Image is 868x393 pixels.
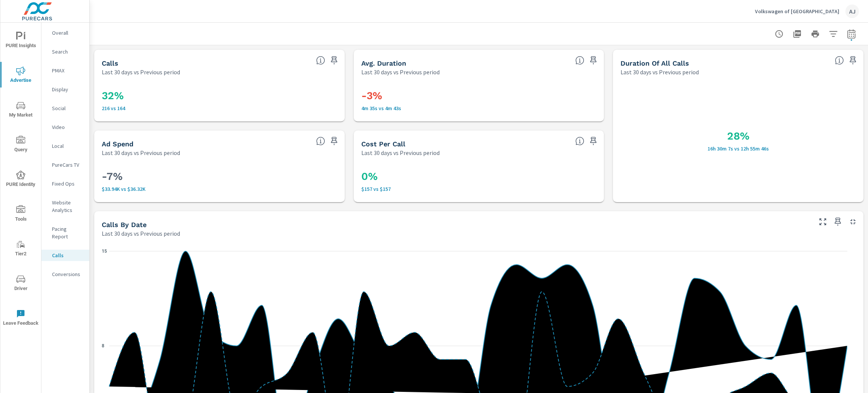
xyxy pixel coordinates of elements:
button: Print Report [808,26,823,41]
p: Last 30 days vs Previous period [102,68,180,77]
button: Make Fullscreen [817,216,829,228]
div: Calls [41,250,89,261]
p: Last 30 days vs Previous period [361,148,440,157]
p: Conversions [52,270,83,278]
p: Website Analytics [52,199,83,214]
h5: Duration of all Calls [620,59,689,67]
text: 15 [102,249,107,254]
h3: -3% [361,89,597,102]
button: Select Date Range [844,26,859,41]
span: Total number of calls. [316,56,325,65]
span: Tier2 [3,240,39,258]
span: Save this to your personalized report [832,216,844,228]
span: Leave Feedback [3,309,39,328]
span: PureCars Ad Spend/Calls. [575,137,584,146]
h5: Ad Spend [102,140,133,148]
div: Social [41,103,89,114]
span: My Market [3,101,39,120]
span: Advertise [3,66,39,85]
div: PMAX [41,65,89,76]
div: Search [41,46,89,57]
span: The Total Duration of all calls. [835,56,844,65]
h3: 0% [361,170,597,183]
p: Social [52,104,83,112]
p: 4m 35s vs 4m 43s [361,105,597,111]
div: Pacing Report [41,223,89,242]
p: Calls [52,252,83,259]
p: Video [52,123,83,131]
p: Last 30 days vs Previous period [102,148,180,157]
p: Last 30 days vs Previous period [620,68,699,77]
button: "Export Report to PDF" [790,26,805,41]
span: Average Duration of each call. [575,56,584,65]
p: Last 30 days vs Previous period [361,68,440,77]
span: PURE Identity [3,170,39,189]
text: 8 [102,343,104,348]
span: Query [3,136,39,154]
div: Display [41,84,89,95]
p: $157 vs $157 [361,186,597,192]
p: PMAX [52,67,83,74]
p: Search [52,48,83,55]
h5: Calls [102,59,118,67]
div: nav menu [0,23,41,335]
span: PURE Insights [3,32,39,50]
p: Local [52,142,83,150]
span: Save this to your personalized report [587,54,599,66]
span: Driver [3,275,39,293]
span: Save this to your personalized report [587,135,599,147]
p: 16h 30m 7s vs 12h 55m 46s [620,146,856,152]
p: $33,939 vs $36,319 [102,186,337,192]
div: Conversions [41,269,89,280]
h3: 32% [102,89,337,102]
p: Overall [52,29,83,37]
h5: Avg. Duration [361,59,406,67]
div: Video [41,121,89,133]
p: PureCars TV [52,161,83,169]
p: Fixed Ops [52,180,83,187]
p: Volkswagen of [GEOGRAPHIC_DATA] [755,8,839,15]
button: Minimize Widget [847,216,859,228]
span: Sum of PureCars Ad Spend. [316,137,325,146]
button: Apply Filters [826,26,841,41]
div: Fixed Ops [41,178,89,189]
div: Local [41,140,89,152]
h5: Cost Per Call [361,140,405,148]
p: Display [52,86,83,93]
p: 216 vs 164 [102,105,337,111]
h5: Calls By Date [102,221,147,229]
p: Pacing Report [52,225,83,240]
div: Website Analytics [41,197,89,216]
p: Last 30 days vs Previous period [102,229,180,238]
div: Overall [41,27,89,38]
h3: -7% [102,170,337,183]
div: PureCars TV [41,159,89,170]
span: Save this to your personalized report [328,54,340,66]
div: AJ [845,5,859,18]
span: Tools [3,205,39,224]
span: Save this to your personalized report [328,135,340,147]
span: Save this to your personalized report [847,54,859,66]
h3: 28% [620,130,856,143]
